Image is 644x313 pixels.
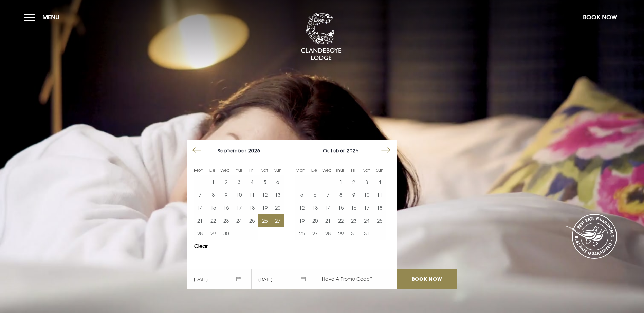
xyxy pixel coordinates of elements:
img: Clandeboye Lodge [301,13,342,61]
button: 18 [245,201,258,214]
td: Choose Wednesday, September 2, 2026 as your end date. [220,175,233,188]
td: Choose Sunday, September 20, 2026 as your end date. [271,201,284,214]
button: 22 [206,214,219,227]
td: Choose Wednesday, September 16, 2026 as your end date. [220,201,233,214]
button: 2 [220,175,233,188]
span: 2026 [248,148,260,153]
button: 2 [347,175,360,188]
button: 17 [233,201,245,214]
button: 4 [245,175,258,188]
button: 26 [295,227,308,240]
td: Choose Friday, October 16, 2026 as your end date. [347,201,360,214]
td: Choose Friday, September 18, 2026 as your end date. [245,201,258,214]
button: 24 [233,214,245,227]
button: 16 [347,201,360,214]
td: Choose Sunday, October 18, 2026 as your end date. [373,201,386,214]
button: 28 [321,227,334,240]
button: Book Now [579,10,620,24]
td: Choose Monday, September 21, 2026 as your end date. [194,214,206,227]
td: Choose Monday, September 14, 2026 as your end date. [194,201,206,214]
button: 18 [373,201,386,214]
td: Choose Saturday, October 3, 2026 as your end date. [360,175,373,188]
button: 4 [373,175,386,188]
td: Choose Thursday, October 1, 2026 as your end date. [334,175,347,188]
td: Choose Monday, October 19, 2026 as your end date. [295,214,308,227]
td: Choose Wednesday, September 23, 2026 as your end date. [220,214,233,227]
button: 17 [360,201,373,214]
span: 2026 [347,148,359,153]
td: Choose Thursday, September 3, 2026 as your end date. [233,175,245,188]
td: Choose Monday, September 28, 2026 as your end date. [194,227,206,240]
button: 15 [206,201,219,214]
button: 3 [233,175,245,188]
td: Choose Tuesday, October 6, 2026 as your end date. [308,188,321,201]
button: 1 [334,175,347,188]
td: Selected. Saturday, September 26, 2026 [258,214,271,227]
td: Choose Friday, September 25, 2026 as your end date. [245,214,258,227]
button: Menu [24,10,63,24]
button: 5 [258,175,271,188]
td: Choose Saturday, October 10, 2026 as your end date. [360,188,373,201]
button: 8 [206,188,219,201]
td: Choose Friday, October 2, 2026 as your end date. [347,175,360,188]
td: Choose Thursday, October 22, 2026 as your end date. [334,214,347,227]
button: 7 [321,188,334,201]
td: Choose Thursday, October 15, 2026 as your end date. [334,201,347,214]
button: 21 [194,214,206,227]
td: Choose Tuesday, September 15, 2026 as your end date. [206,201,219,214]
button: 7 [194,188,206,201]
button: 13 [271,188,284,201]
td: Choose Sunday, October 25, 2026 as your end date. [373,214,386,227]
td: Choose Friday, September 11, 2026 as your end date. [245,188,258,201]
td: Choose Wednesday, October 28, 2026 as your end date. [321,227,334,240]
button: 25 [373,214,386,227]
td: Choose Saturday, September 5, 2026 as your end date. [258,175,271,188]
button: 29 [206,227,219,240]
td: Choose Monday, October 12, 2026 as your end date. [295,201,308,214]
button: 30 [347,227,360,240]
td: Choose Tuesday, October 13, 2026 as your end date. [308,201,321,214]
button: Move backward to switch to the previous month. [190,144,203,157]
td: Choose Friday, October 9, 2026 as your end date. [347,188,360,201]
button: 23 [347,214,360,227]
td: Choose Sunday, September 13, 2026 as your end date. [271,188,284,201]
span: [DATE] [187,269,252,289]
td: Choose Wednesday, September 30, 2026 as your end date. [220,227,233,240]
td: Choose Monday, October 26, 2026 as your end date. [295,227,308,240]
td: Choose Sunday, October 11, 2026 as your end date. [373,188,386,201]
td: Choose Tuesday, September 29, 2026 as your end date. [206,227,219,240]
button: 14 [321,201,334,214]
td: Choose Wednesday, October 14, 2026 as your end date. [321,201,334,214]
button: 29 [334,227,347,240]
button: 9 [220,188,233,201]
button: 25 [245,214,258,227]
button: Move forward to switch to the next month. [380,144,392,157]
button: 20 [308,214,321,227]
button: 6 [308,188,321,201]
td: Choose Tuesday, October 27, 2026 as your end date. [308,227,321,240]
button: 6 [271,175,284,188]
td: Choose Tuesday, September 22, 2026 as your end date. [206,214,219,227]
td: Choose Sunday, September 6, 2026 as your end date. [271,175,284,188]
button: 8 [334,188,347,201]
input: Have A Promo Code? [316,269,397,289]
button: 5 [295,188,308,201]
td: Choose Thursday, October 29, 2026 as your end date. [334,227,347,240]
td: Choose Wednesday, October 7, 2026 as your end date. [321,188,334,201]
button: 26 [258,214,271,227]
button: 19 [258,201,271,214]
button: 12 [258,188,271,201]
button: 30 [220,227,233,240]
button: 10 [233,188,245,201]
td: Choose Saturday, September 12, 2026 as your end date. [258,188,271,201]
td: Choose Sunday, September 27, 2026 as your end date. [271,214,284,227]
td: Choose Thursday, September 24, 2026 as your end date. [233,214,245,227]
button: Clear [194,244,208,249]
button: 20 [271,201,284,214]
input: Book Now [397,269,457,289]
button: 1 [206,175,219,188]
td: Choose Wednesday, September 9, 2026 as your end date. [220,188,233,201]
button: 16 [220,201,233,214]
button: 24 [360,214,373,227]
button: 19 [295,214,308,227]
